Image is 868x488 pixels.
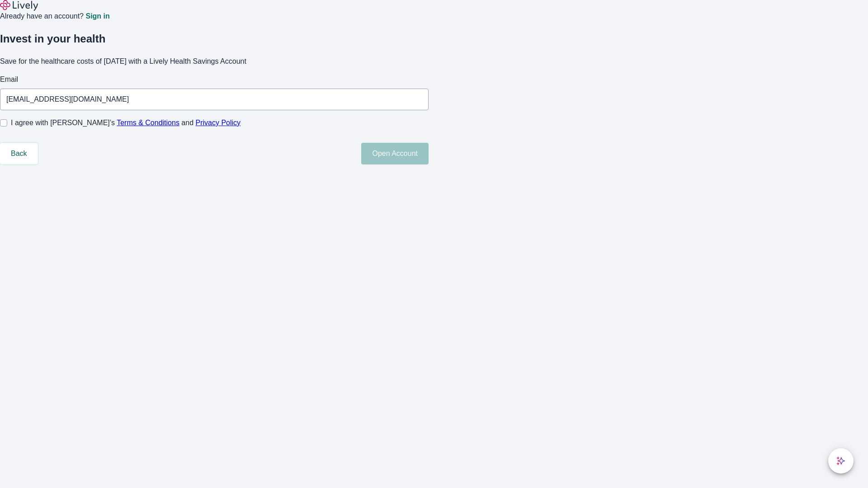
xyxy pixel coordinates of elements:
span: I agree with [PERSON_NAME]’s and [11,117,241,128]
a: Terms & Conditions [117,119,179,127]
button: chat [828,448,854,474]
a: Privacy Policy [196,119,241,127]
svg: Lively AI Assistant [836,456,845,465]
a: Sign in [85,13,109,20]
